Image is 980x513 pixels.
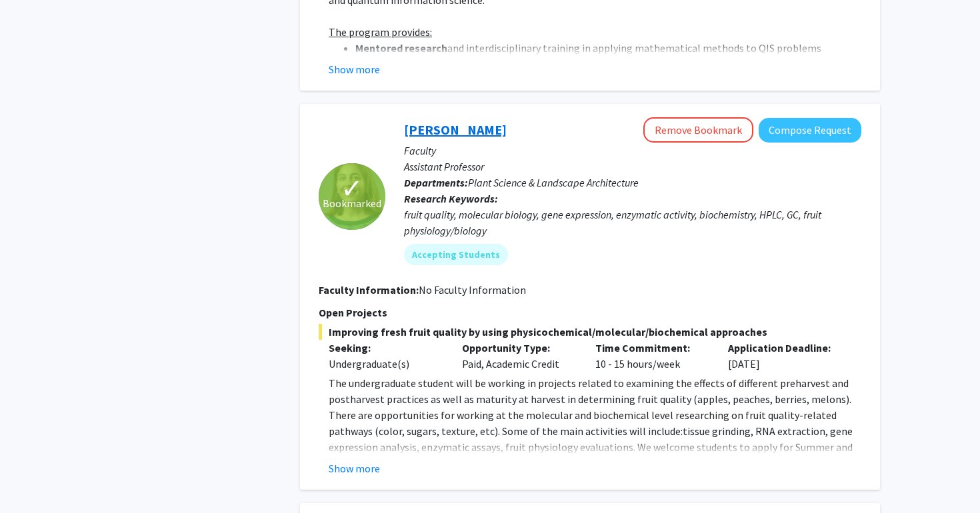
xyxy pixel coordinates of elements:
iframe: Chat [10,453,57,503]
div: [DATE] [718,340,851,372]
div: 10 - 15 hours/week [585,340,719,372]
span: Bookmarked [323,195,381,211]
button: Show more [329,460,380,476]
span: The undergraduate student will be working in projects related to examining the effects of differe... [329,376,853,486]
button: Show more [329,61,380,77]
span: Plant Science & Landscape Architecture [468,176,639,189]
p: Application Deadline: [728,340,841,356]
p: Assistant Professor [404,159,861,175]
div: Undergraduate(s) [329,356,442,372]
span: Improving fresh fruit quality by using physicochemical/molecular/biochemical approaches [319,324,861,340]
u: The program provides: [329,25,432,39]
div: Paid, Academic Credit [452,340,585,372]
span: ✓ [341,182,363,195]
b: Research Keywords: [404,192,498,205]
li: and interdisciplinary training in applying mathematical methods to QIS problems [355,40,861,56]
p: Seeking: [329,340,442,356]
div: fruit quality, molecular biology, gene expression, enzymatic activity, biochemistry, HPLC, GC, fr... [404,207,861,239]
p: Faculty [404,143,861,159]
p: Open Projects [319,304,861,320]
mat-chip: Accepting Students [404,244,508,265]
button: Compose Request to Macarena Farcuh Yuri [759,118,861,143]
b: Faculty Information: [319,283,419,296]
button: Remove Bookmark [643,117,753,143]
span: No Faculty Information [419,283,526,296]
p: Time Commitment: [595,340,709,356]
p: Opportunity Type: [462,340,575,356]
strong: Mentored research [355,41,447,55]
b: Departments: [404,176,468,189]
a: [PERSON_NAME] [404,121,507,138]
